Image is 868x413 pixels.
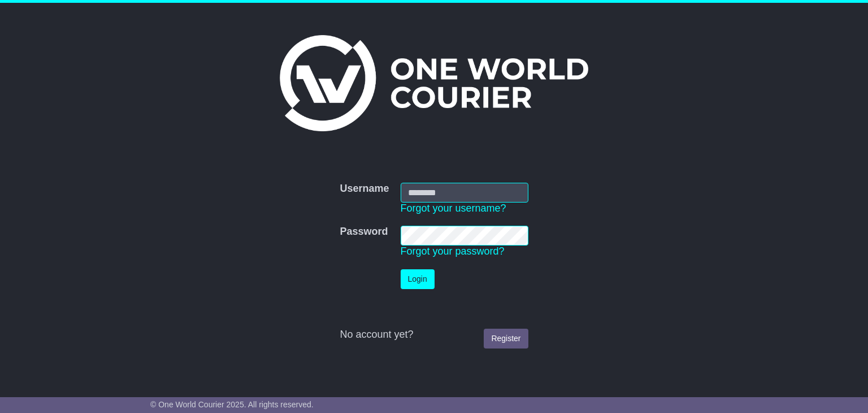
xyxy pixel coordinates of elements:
[150,400,314,409] span: © One World Courier 2025. All rights reserved.
[340,329,528,341] div: No account yet?
[340,183,389,195] label: Username
[401,203,506,214] a: Forgot your username?
[484,329,528,349] a: Register
[401,269,435,289] button: Login
[280,35,588,131] img: One World
[401,246,505,257] a: Forgot your password?
[340,226,388,238] label: Password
